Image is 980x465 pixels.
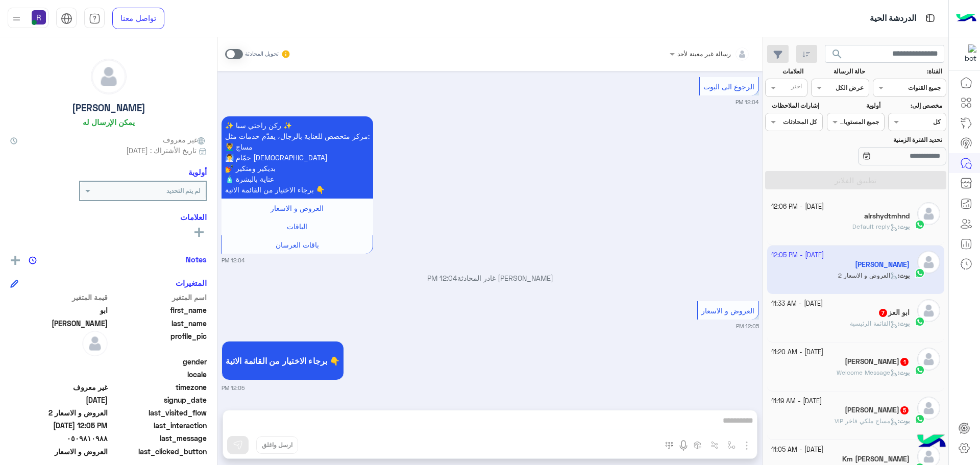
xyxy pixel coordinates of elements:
[915,316,925,327] img: WhatsApp
[110,331,207,354] span: profile_pic
[703,82,754,91] span: الرجوع الى البوت
[825,45,850,67] button: search
[917,202,940,225] img: defaultAdmin.png
[166,187,201,194] b: لم يتم التحديد
[10,305,108,315] span: ابو
[736,98,759,106] small: 12:04 PM
[110,395,207,405] span: signup_date
[84,8,105,29] a: tab
[899,223,910,230] span: بوت
[287,222,307,231] span: الباقات
[10,318,108,329] span: يوسف
[890,101,942,110] label: مخصص إلى:
[110,446,207,457] span: last_clicked_button
[900,406,909,414] span: 5
[956,8,976,29] img: Logo
[29,256,37,264] img: notes
[110,369,207,380] span: locale
[898,369,910,376] b: :
[791,82,803,93] div: اختر
[879,309,887,317] span: 7
[845,406,910,414] h5: Hani Khalaf
[222,256,245,264] small: 12:04 PM
[917,348,940,371] img: defaultAdmin.png
[10,12,23,25] img: profile
[110,356,207,367] span: gender
[10,356,108,367] span: null
[845,357,910,366] h5: Walaa Elsakkar
[771,397,822,406] small: [DATE] - 11:19 AM
[10,292,108,303] span: قيمة المتغير
[271,204,324,212] span: العروض و الاسعار
[837,369,898,376] span: Welcome Message
[256,436,298,454] button: ارسل واغلق
[828,101,880,110] label: أولوية
[83,117,135,127] h6: يمكن الإرسال له
[915,414,925,424] img: WhatsApp
[186,255,207,264] h6: Notes
[899,417,910,425] span: بوت
[701,306,754,315] span: العروض و الاسعار
[82,331,108,356] img: defaultAdmin.png
[10,446,108,457] span: العروض و الاسعار
[245,50,279,58] small: تحويل المحادثة
[835,417,898,425] span: مساج ملكي فاخر VIP
[10,382,108,393] span: غير معروف
[917,299,940,322] img: defaultAdmin.png
[188,167,207,177] h6: أولوية
[163,134,207,145] span: غير معروف
[850,320,898,327] span: القائمة الرئيسية
[898,417,910,425] b: :
[899,369,910,376] span: بوت
[917,397,940,420] img: defaultAdmin.png
[110,305,207,315] span: first_name
[222,273,759,283] p: [PERSON_NAME] غادر المحادثة
[176,278,207,287] h6: المتغيرات
[126,145,197,156] span: تاريخ الأشتراك : [DATE]
[915,365,925,375] img: WhatsApp
[766,101,819,110] label: إشارات الملاحظات
[915,219,925,230] img: WhatsApp
[110,318,207,329] span: last_name
[842,455,910,463] h5: Km ShOhAg AhMeD
[11,256,20,265] img: add
[677,50,731,58] span: رسالة غير معينة لأحد
[924,12,937,25] img: tab
[771,299,823,309] small: [DATE] - 11:33 AM
[771,202,824,212] small: [DATE] - 12:06 PM
[276,240,319,249] span: باقات العرسان
[110,382,207,393] span: timezone
[32,10,46,25] img: userImage
[813,67,865,76] label: حالة الرسالة
[831,48,843,60] span: search
[900,358,909,366] span: 1
[110,407,207,418] span: last_visited_flow
[89,13,101,25] img: tab
[10,395,108,405] span: 2025-10-13T08:58:45.162Z
[226,356,340,365] span: برجاء الاختيار من القائمة الاتية 👇
[110,292,207,303] span: اسم المتغير
[427,274,457,282] span: 12:04 PM
[766,67,803,76] label: العلامات
[10,212,207,222] h6: العلامات
[874,67,943,76] label: القناة:
[864,212,910,221] h5: alrshydtmhnd
[771,348,823,357] small: [DATE] - 11:20 AM
[222,116,373,199] p: 13/10/2025, 12:04 PM
[72,102,145,114] h5: [PERSON_NAME]
[222,384,244,392] small: 12:05 PM
[112,8,164,29] a: تواصل معنا
[10,420,108,431] span: 2025-10-13T09:05:08.899Z
[878,308,910,317] h5: ابو العز
[61,13,72,25] img: tab
[828,135,942,144] label: تحديد الفترة الزمنية
[736,322,759,330] small: 12:05 PM
[898,223,910,230] b: :
[899,320,910,327] span: بوت
[771,445,823,455] small: [DATE] - 11:05 AM
[10,369,108,380] span: null
[10,407,108,418] span: العروض و الاسعار 2
[10,433,108,444] span: ٠٥٠٩٨١٠٩٨٨
[958,44,976,63] img: 322853014244696
[110,433,207,444] span: last_message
